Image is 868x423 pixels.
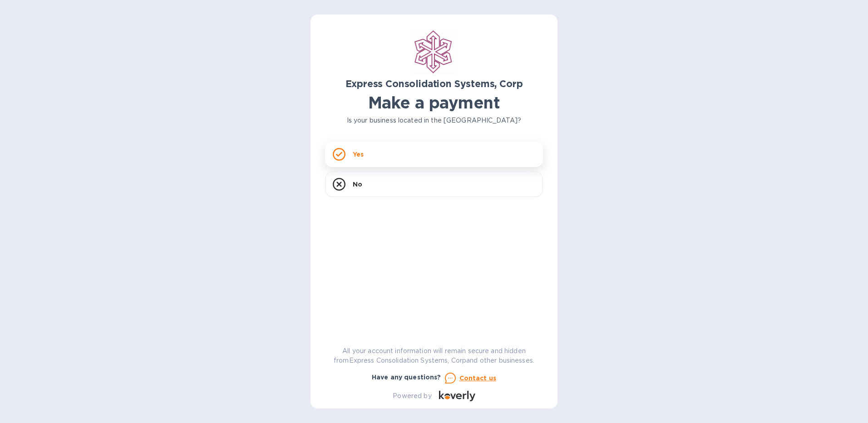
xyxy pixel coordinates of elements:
p: Powered by [393,391,431,401]
p: Yes [353,150,364,159]
p: No [353,180,362,189]
p: Is your business located in the [GEOGRAPHIC_DATA]? [325,116,543,125]
u: Contact us [459,374,497,382]
b: Express Consolidation Systems, Corp [345,78,523,89]
h1: Make a payment [325,93,543,112]
b: Have any questions? [372,374,441,381]
p: All your account information will remain secure and hidden from Express Consolidation Systems, Co... [325,346,543,365]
